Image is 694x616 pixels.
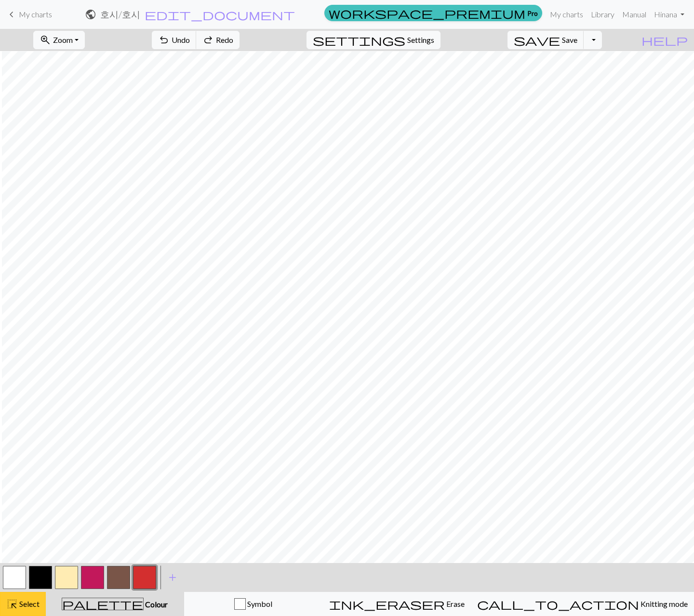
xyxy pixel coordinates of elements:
span: undo [158,33,170,47]
span: save [514,33,560,47]
span: keyboard_arrow_left [6,8,17,21]
span: Erase [445,599,465,608]
button: Knitting mode [471,592,694,616]
span: Colour [144,600,168,609]
a: Library [587,5,618,24]
span: Redo [216,35,233,44]
button: Symbol [184,592,323,616]
h2: 호시 / 호시 [100,9,140,20]
i: Settings [313,34,405,46]
span: zoom_in [40,33,51,47]
span: palette [62,597,143,611]
button: Redo [196,31,240,49]
a: My charts [546,5,587,24]
span: help [641,33,688,47]
span: Zoom [53,35,73,44]
span: highlight_alt [6,597,18,611]
span: Save [562,35,577,44]
button: Erase [323,592,471,616]
span: Symbol [246,599,272,608]
span: settings [313,33,405,47]
a: My charts [6,6,52,23]
button: Undo [152,31,197,49]
button: Zoom [33,31,85,49]
span: add [167,571,178,584]
span: My charts [19,10,52,19]
button: Colour [46,592,184,616]
span: ink_eraser [329,597,445,611]
span: Settings [407,34,434,46]
span: public [85,8,96,21]
a: Hinana [650,5,688,24]
span: workspace_premium [329,6,525,20]
span: call_to_action [477,597,639,611]
span: Undo [172,35,190,44]
span: Knitting mode [639,599,688,608]
span: Select [18,599,40,608]
button: SettingsSettings [307,31,440,49]
span: edit_document [145,8,295,21]
button: Save [507,31,584,49]
a: Manual [618,5,650,24]
a: Pro [324,5,542,21]
span: redo [202,33,214,47]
